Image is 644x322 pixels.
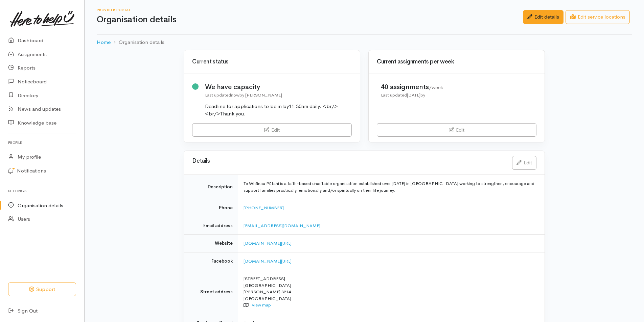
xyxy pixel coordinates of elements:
div: Last updated by [PERSON_NAME] [205,92,352,99]
h6: Provider Portal [97,8,523,12]
td: Street address [184,270,238,314]
td: Phone [184,199,238,217]
span: /week [429,84,443,90]
a: [EMAIL_ADDRESS][DOMAIN_NAME] [244,223,320,229]
div: Last updated by [381,92,443,99]
li: Organisation details [111,38,164,46]
a: [DOMAIN_NAME][URL] [244,240,292,246]
td: Website [184,235,238,252]
h3: Current status [192,59,352,65]
h3: Current assignments per week [377,59,536,65]
time: now [231,92,239,98]
h3: Details [192,158,504,164]
a: Edit details [523,10,563,24]
h6: Settings [8,186,76,195]
div: We have capacity [205,82,352,92]
a: Home [97,38,111,46]
time: [DATE] [407,92,420,98]
a: [PHONE_NUMBER] [244,205,284,211]
h1: Organisation details [97,15,523,25]
td: [STREET_ADDRESS] [GEOGRAPHIC_DATA] [PERSON_NAME] 3214 [GEOGRAPHIC_DATA] [238,270,545,314]
div: Deadline for applications to be in by11:30am daily. <br/><br/>Thank you. [205,103,352,118]
h6: Profile [8,138,76,147]
button: Support [8,283,76,296]
a: Edit [192,123,352,137]
a: Edit [377,123,536,137]
td: Te Whānau Pūtahi is a faith-based charitable organisation established over [DATE] in [GEOGRAPHIC_... [238,175,545,199]
div: 40 assignments [381,82,443,92]
a: Edit [512,156,536,170]
td: Description [184,175,238,199]
nav: breadcrumb [97,34,632,50]
td: Email address [184,217,238,235]
a: [DOMAIN_NAME][URL] [244,258,292,264]
a: Edit service locations [566,10,630,24]
a: View map [252,302,271,308]
td: Facebook [184,252,238,270]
